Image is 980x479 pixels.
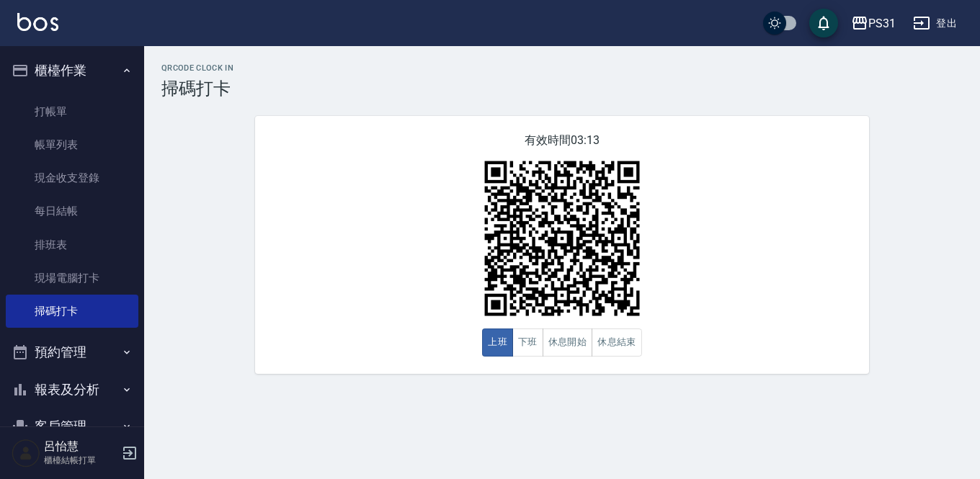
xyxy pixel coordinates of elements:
[6,194,138,228] a: 每日結帳
[6,371,138,408] button: 報表及分析
[907,10,963,37] button: 登出
[6,228,138,261] a: 排班表
[17,13,58,31] img: Logo
[6,261,138,295] a: 現場電腦打卡
[6,161,138,194] a: 現金收支登錄
[44,439,117,454] h5: 呂怡慧
[6,295,138,328] a: 掃碼打卡
[161,79,963,99] h3: 掃碼打卡
[543,328,593,357] button: 休息開始
[12,439,40,467] img: Person
[6,408,138,445] button: 客戶管理
[44,454,117,467] p: 櫃檯結帳打單
[6,95,138,128] a: 打帳單
[255,116,869,374] div: 有效時間 03:13
[6,128,138,161] a: 帳單列表
[809,9,838,37] button: save
[512,328,543,357] button: 下班
[592,328,642,357] button: 休息結束
[6,333,138,371] button: 預約管理
[6,52,138,89] button: 櫃檯作業
[845,9,901,38] button: PS31
[868,14,896,32] div: PS31
[482,328,513,357] button: 上班
[161,63,963,73] h2: QRcode Clock In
